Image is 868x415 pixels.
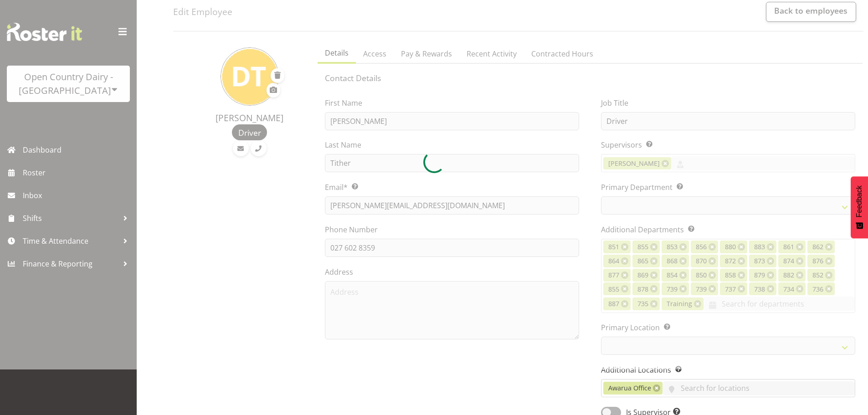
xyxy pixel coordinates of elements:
span: Awarua Office [608,383,651,393]
span: Feedback [855,185,863,217]
label: Additional Locations [601,364,855,375]
input: Search for locations [663,381,855,395]
button: Feedback - Show survey [851,176,868,238]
